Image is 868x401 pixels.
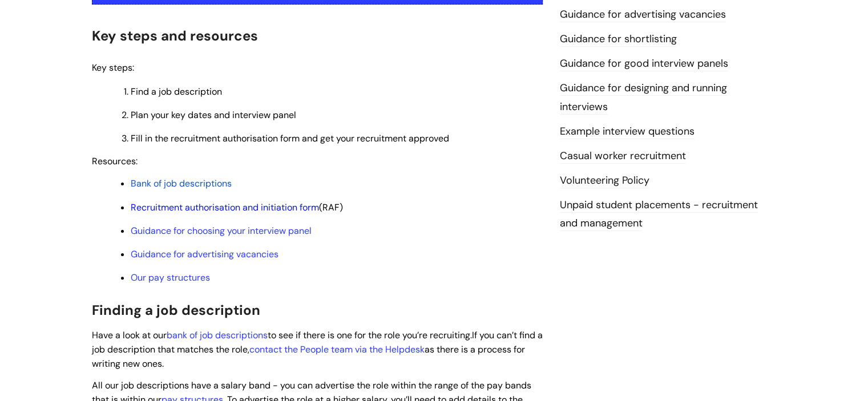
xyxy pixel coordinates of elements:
[560,149,686,164] a: Casual worker recruitment
[560,56,728,71] a: Guidance for good interview panels
[167,329,268,341] a: bank of job descriptions
[560,7,726,22] a: Guidance for advertising vacancies
[131,86,222,98] span: Find a job description
[131,225,312,237] a: Guidance for choosing your interview panel
[92,155,138,167] span: Resources:
[131,201,319,213] a: Recruitment authorisation and initiation form
[92,301,260,319] span: Finding a job description
[249,343,425,355] a: contact the People team via the Helpdesk
[131,201,543,214] p: (RAF)
[560,124,695,139] a: Example interview questions
[131,248,278,260] a: Guidance for advertising vacancies
[131,272,210,283] a: Our pay structures
[560,173,649,188] a: Volunteering Policy
[560,32,677,47] a: Guidance for shortlisting
[560,198,758,231] a: Unpaid student placements - recruitment and management
[560,81,727,114] a: Guidance for designing and running interviews
[92,62,134,74] span: Key steps:
[131,132,449,144] span: Fill in the recruitment authorisation form and get your recruitment approved
[131,109,296,121] span: Plan your key dates and interview panel
[92,329,472,341] span: Have a look at our to see if there is one for the role you’re recruiting.
[131,177,232,189] a: Bank of job descriptions
[92,27,258,44] span: Key steps and resources
[92,329,543,370] span: If you can’t find a job description that matches the role, as there is a process for writing new ...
